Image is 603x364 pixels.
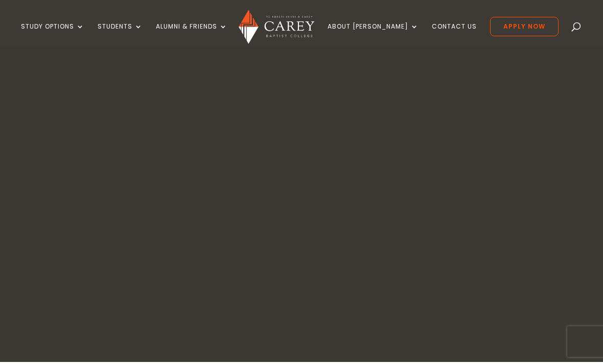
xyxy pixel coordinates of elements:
[21,23,84,47] a: Study Options
[156,23,227,47] a: Alumni & Friends
[239,10,314,44] img: Carey Baptist College
[328,23,419,47] a: About [PERSON_NAME]
[432,23,477,47] a: Contact Us
[490,17,559,36] a: Apply Now
[98,23,143,47] a: Students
